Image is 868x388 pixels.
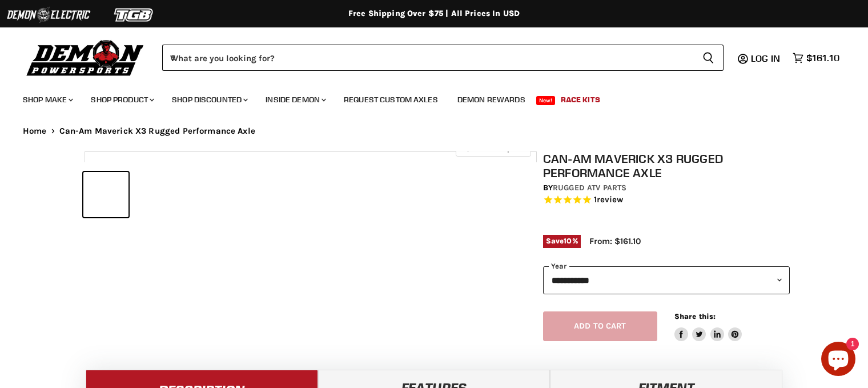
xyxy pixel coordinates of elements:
inbox-online-store-chat: Shopify online store chat [818,342,859,379]
a: Rugged ATV Parts [553,183,626,193]
span: Share this: [674,312,716,321]
span: review [597,195,624,205]
ul: Main menu [14,83,837,111]
a: $161.10 [787,50,845,66]
span: Save % [543,235,581,247]
div: by [543,182,790,194]
button: IMAGE thumbnail [83,172,128,217]
span: 1 reviews [594,195,624,205]
button: Search [693,45,724,71]
img: Demon Electric Logo 2 [6,4,91,26]
span: $161.10 [806,53,839,63]
span: Rated 5.0 out of 5 stars 1 reviews [543,194,790,206]
a: Shop Product [82,88,161,111]
a: Home [23,126,47,136]
form: Product [162,45,724,71]
span: Log in [751,53,780,64]
a: Request Custom Axles [335,88,447,111]
aside: Share this: [674,311,742,342]
a: Demon Rewards [449,88,534,111]
span: Click to expand [461,144,525,153]
a: Race Kits [552,88,609,111]
img: Demon Powersports [23,37,148,78]
input: When autocomplete results are available use up and down arrows to review and enter to select [162,45,693,71]
a: Log in [746,53,787,63]
a: Shop Make [14,88,80,111]
a: Shop Discounted [163,88,255,111]
img: TGB Logo 2 [91,4,177,26]
span: 10 [564,237,572,245]
a: Inside Demon [257,88,333,111]
span: New! [536,96,556,105]
h1: Can-Am Maverick X3 Rugged Performance Axle [543,151,790,180]
select: year [543,266,790,294]
span: From: $161.10 [589,236,641,246]
span: Can-Am Maverick X3 Rugged Performance Axle [59,126,255,136]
